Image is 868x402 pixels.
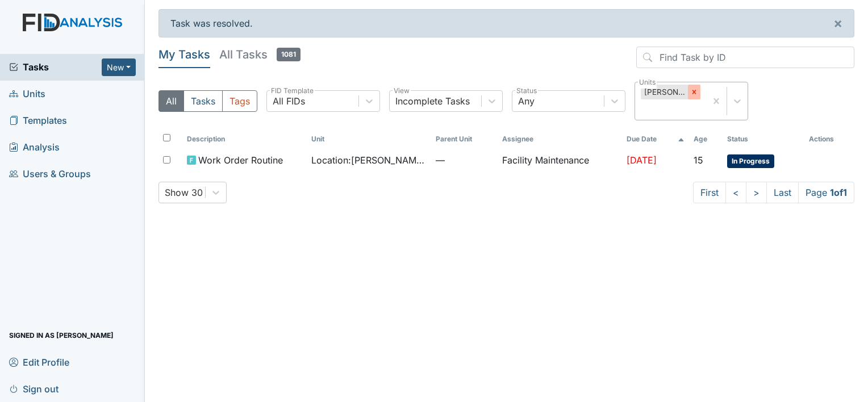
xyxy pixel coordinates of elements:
[627,154,657,166] span: [DATE]
[822,10,854,37] button: ×
[9,85,45,103] span: Units
[431,129,498,149] th: Toggle SortBy
[518,94,535,108] div: Any
[498,129,622,149] th: Assignee
[725,182,746,203] a: <
[9,380,59,397] span: Sign out
[798,182,854,203] span: Page
[641,85,688,99] div: [PERSON_NAME] House
[219,47,301,62] h5: All Tasks
[198,153,283,167] span: Work Order Routine
[833,15,842,31] span: ×
[311,153,427,167] span: Location : [PERSON_NAME] House
[804,129,854,149] th: Actions
[727,154,774,168] span: In Progress
[723,129,805,149] th: Toggle SortBy
[746,182,767,203] a: >
[9,353,69,371] span: Edit Profile
[183,90,223,112] button: Tasks
[158,90,184,112] button: All
[693,182,854,203] nav: task-pagination
[182,129,307,149] th: Toggle SortBy
[766,182,799,203] a: Last
[689,129,722,149] th: Toggle SortBy
[694,154,703,166] span: 15
[436,153,493,167] span: —
[158,90,257,112] div: Type filter
[163,134,170,141] input: Toggle All Rows Selected
[273,94,305,108] div: All FIDs
[498,149,622,173] td: Facility Maintenance
[165,186,203,199] div: Show 30
[158,47,210,62] h5: My Tasks
[158,9,854,37] div: Task was resolved.
[693,182,726,203] a: First
[222,90,257,112] button: Tags
[622,129,689,149] th: Toggle SortBy
[102,58,136,76] button: New
[9,326,114,344] span: Signed in as [PERSON_NAME]
[9,139,60,156] span: Analysis
[830,187,847,198] strong: 1 of 1
[636,47,854,68] input: Find Task by ID
[9,60,102,74] a: Tasks
[277,48,301,61] span: 1081
[395,94,470,108] div: Incomplete Tasks
[9,112,67,129] span: Templates
[307,129,431,149] th: Toggle SortBy
[9,165,91,183] span: Users & Groups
